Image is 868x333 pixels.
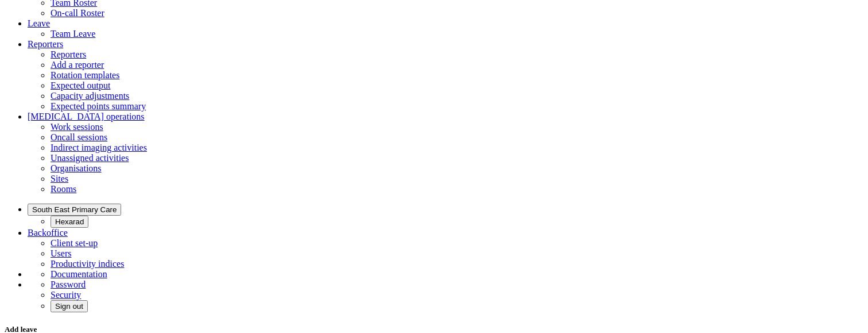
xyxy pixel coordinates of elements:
a: Expected points summary [51,101,146,111]
a: Password [51,280,86,289]
a: Rotation templates [51,70,119,80]
a: Team Leave [51,29,95,39]
a: [MEDICAL_DATA] operations [28,112,145,121]
a: Reporters [51,49,86,59]
a: Client set-up [51,238,98,248]
a: Expected output [51,81,110,90]
a: Reporters [28,39,63,49]
button: South East Primary Care [28,204,121,216]
button: Sign out [51,300,88,312]
ul: South East Primary Care [28,216,855,228]
button: Hexarad [51,216,88,228]
a: Users [51,248,71,258]
a: Rooms [51,184,76,194]
a: Organisations [51,163,102,173]
a: Capacity adjustments [51,91,129,101]
a: Leave [28,18,50,28]
a: Documentation [51,269,107,279]
a: Productivity indices [51,259,124,269]
a: Indirect imaging activities [51,143,147,152]
a: Backoffice [28,228,68,238]
a: Oncall sessions [51,132,107,142]
a: Sites [51,174,68,183]
a: Unassigned activities [51,153,129,163]
a: Security [51,290,81,300]
a: Add a reporter [51,60,104,70]
a: On-call Roster [51,8,104,18]
a: Work sessions [51,122,103,132]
